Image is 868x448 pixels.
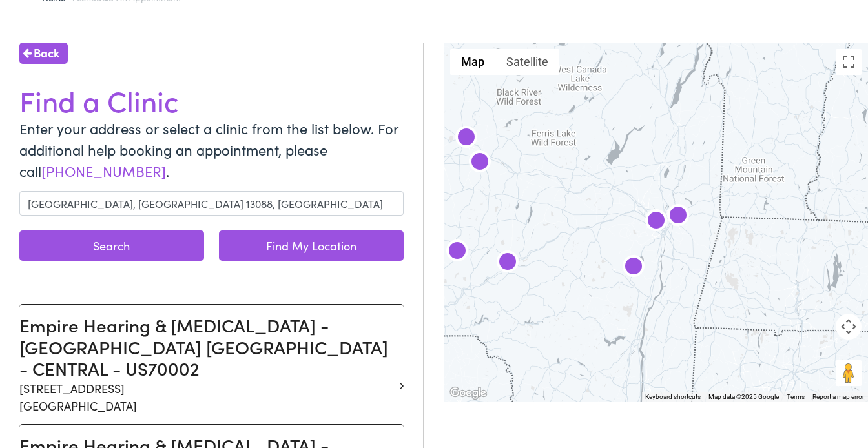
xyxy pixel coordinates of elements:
button: Show street map [450,49,495,75]
button: Show satellite imagery [495,49,559,75]
a: Report a map error [812,393,864,400]
h3: Empire Hearing & [MEDICAL_DATA] - [GEOGRAPHIC_DATA] [GEOGRAPHIC_DATA] - CENTRAL - US70002 [19,314,394,380]
a: Empire Hearing & [MEDICAL_DATA] - [GEOGRAPHIC_DATA] [GEOGRAPHIC_DATA] - CENTRAL - US70002 [STREET... [19,314,394,414]
p: Enter your address or select a clinic from the list below. For additional help booking an appoint... [19,117,404,181]
input: Enter a location [19,191,404,216]
a: [PHONE_NUMBER] [41,161,166,181]
button: Toggle fullscreen view [836,49,862,75]
a: Find My Location [219,230,404,261]
a: Back [19,43,68,64]
span: Map data ©2025 Google [708,393,779,400]
button: Keyboard shortcuts [645,392,701,402]
button: Drag Pegman onto the map to open Street View [836,360,862,386]
h1: Find a Clinic [19,83,404,117]
button: Map camera controls [836,314,862,340]
a: Terms (opens in new tab) [787,393,805,400]
a: Open this area in Google Maps (opens a new window) [447,385,490,402]
p: [STREET_ADDRESS] [GEOGRAPHIC_DATA] [19,380,394,414]
button: Search [19,230,204,261]
img: Google [447,385,490,402]
span: Back [34,44,59,61]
